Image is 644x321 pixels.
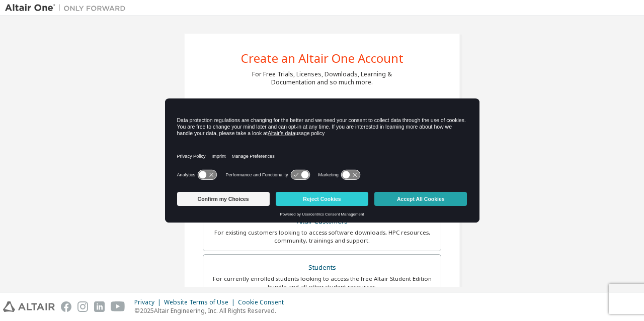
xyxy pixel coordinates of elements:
p: © 2025 Altair Engineering, Inc. All Rights Reserved. [134,306,290,315]
div: For Free Trials, Licenses, Downloads, Learning & Documentation and so much more. [252,70,392,86]
div: Create an Altair One Account [241,52,404,64]
img: Altair One [5,3,131,13]
div: For currently enrolled students looking to access the free Altair Student Edition bundle and all ... [209,275,435,291]
div: Privacy [134,298,164,306]
div: Website Terms of Use [164,298,238,306]
img: facebook.svg [61,301,71,312]
div: Cookie Consent [238,298,290,306]
img: altair_logo.svg [3,301,55,312]
img: youtube.svg [111,301,125,312]
img: instagram.svg [77,301,88,312]
img: linkedin.svg [94,301,105,312]
div: For existing customers looking to access software downloads, HPC resources, community, trainings ... [209,229,435,245]
div: Students [209,261,435,275]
